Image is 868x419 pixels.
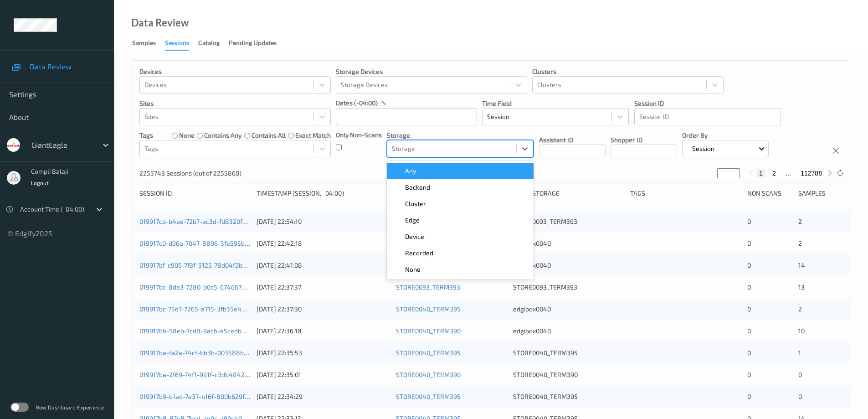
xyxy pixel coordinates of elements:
span: 13 [798,283,805,291]
p: Session [689,144,718,153]
span: Any [405,166,416,176]
div: [DATE] 22:35:53 [257,348,390,357]
a: STORE0040_TERM395 [396,393,461,400]
span: Device [405,232,424,241]
div: [DATE] 22:37:37 [257,283,390,292]
div: edgibox0040 [513,261,624,270]
div: edgibox0040 [513,239,624,248]
div: STORE0093_TERM393 [513,283,624,292]
span: Cluster [405,199,426,208]
span: 0 [747,261,751,269]
button: 1 [756,169,765,177]
div: Catalog [198,38,220,50]
div: [DATE] 22:34:29 [257,392,390,401]
span: Edge [405,216,420,225]
span: 0 [747,239,751,247]
p: Time Field [482,99,629,108]
a: 019917bc-75d7-7265-a715-3fb55e4215af [139,305,257,313]
div: Video Storage [513,189,624,198]
button: 2 [770,169,779,177]
span: 0 [798,393,802,400]
span: 0 [747,217,751,225]
span: 2 [798,239,802,247]
div: STORE0040_TERM395 [513,348,624,357]
div: STORE0040_TERM395 [513,392,624,401]
span: Backend [405,183,430,192]
p: 2255743 Sessions (out of 2255860) [139,169,241,178]
a: 019917ba-2f69-74f1-991f-c3db48420e80 [139,371,260,378]
div: edgibox0040 [513,305,624,314]
div: Session ID [139,189,250,198]
span: 0 [747,283,751,291]
div: Tags [630,189,741,198]
button: ... [783,169,794,177]
div: Non Scans [747,189,791,198]
a: Pending Updates [229,37,286,50]
p: Order By [682,131,769,140]
a: 019917b9-b1ad-7e37-b16f-800b629f2bab [139,393,259,400]
p: Sites [139,99,331,108]
a: 019917cb-b4ae-72b7-ac3d-fd8320fc7722 [139,217,259,225]
span: 0 [747,305,751,313]
label: none [179,131,195,140]
span: None [405,265,421,274]
div: Timestamp (Session, -04:00) [257,189,390,198]
span: 0 [747,327,751,335]
span: 0 [747,349,751,357]
div: Samples [798,189,842,198]
a: STORE0040_TERM390 [396,371,461,378]
span: 0 [798,371,802,378]
a: STORE0040_TERM390 [396,327,461,335]
p: Only Non-Scans [336,130,382,140]
div: [DATE] 22:42:18 [257,239,390,248]
p: Storage Devices [336,67,527,76]
label: contains all [252,131,286,140]
span: 2 [798,217,802,225]
span: 14 [798,261,805,269]
a: Sessions [165,37,198,51]
a: 019917c0-d96a-7047-8896-5fe595ba5a26 [139,239,263,247]
a: 019917bc-8da3-7280-b0c5-67466746b270 [139,283,263,291]
p: Shopper ID [611,135,677,145]
p: Clusters [532,67,724,76]
div: [DATE] 22:54:10 [257,217,390,226]
a: STORE0040_TERM395 [396,349,461,357]
div: Pending Updates [229,38,277,50]
label: exact match [295,131,331,140]
div: [DATE] 22:35:01 [257,370,390,379]
span: Recorded [405,248,433,258]
p: Assistant ID [539,135,606,145]
div: edgibox0040 [513,326,624,336]
a: 019917bb-58eb-7cd8-9ac6-e5cedbb28849 [139,327,265,335]
label: contains any [204,131,241,140]
a: 019917ba-fa2a-74cf-bb3b-003588b18df9 [139,349,260,357]
a: 019917bf-c906-7f3f-9125-78d04f2b3600 [139,261,257,269]
p: Tags [139,131,153,140]
div: [DATE] 22:41:08 [257,261,390,270]
div: Data Review [131,18,189,27]
button: 112788 [798,169,825,177]
span: 2 [798,305,802,313]
a: Catalog [198,37,229,50]
p: Session ID [634,99,781,108]
a: STORE0040_TERM395 [396,305,461,313]
div: [DATE] 22:37:30 [257,305,390,314]
p: Devices [139,67,331,76]
span: 10 [798,327,805,335]
span: 0 [747,393,751,400]
span: 1 [798,349,801,357]
a: STORE0093_TERM393 [396,283,460,291]
div: [DATE] 22:36:18 [257,326,390,336]
div: Samples [132,38,156,50]
p: Storage [387,131,534,140]
div: Sessions [165,38,189,51]
a: Samples [132,37,165,50]
span: 0 [747,371,751,378]
p: dates (-04:00) [336,98,378,108]
div: STORE0093_TERM393 [513,217,624,226]
div: STORE0040_TERM390 [513,370,624,379]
